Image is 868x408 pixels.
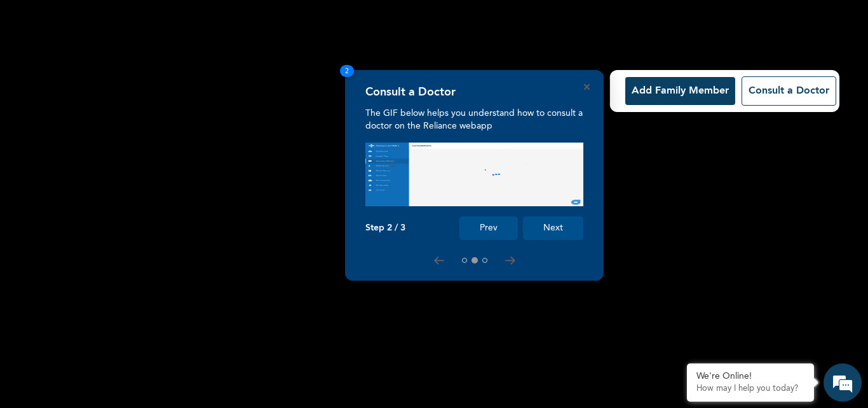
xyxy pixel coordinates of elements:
span: We're online! [74,135,175,264]
button: Add Family Member [625,77,735,105]
button: Prev [459,216,518,240]
span: 2 [340,65,354,77]
div: Chat with us now [66,71,214,88]
span: Conversation [6,364,125,373]
p: Step 2 / 3 [365,223,405,234]
div: We're Online! [696,371,804,382]
p: The GIF below helps you understand how to consult a doctor on the Reliance webapp [365,107,583,132]
button: Close [584,84,590,90]
textarea: Type your message and hit 'Enter' [6,297,242,342]
button: Consult a Doctor [742,76,836,106]
img: d_794563401_company_1708531726252_794563401 [24,64,51,95]
h4: Consult a Doctor [365,85,456,99]
div: FAQs [125,342,243,381]
button: Next [523,216,583,240]
div: Minimize live chat window [208,6,239,37]
img: consult_tour.f0374f2500000a21e88d.gif [365,143,583,206]
p: How may I help you today? [696,384,804,394]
